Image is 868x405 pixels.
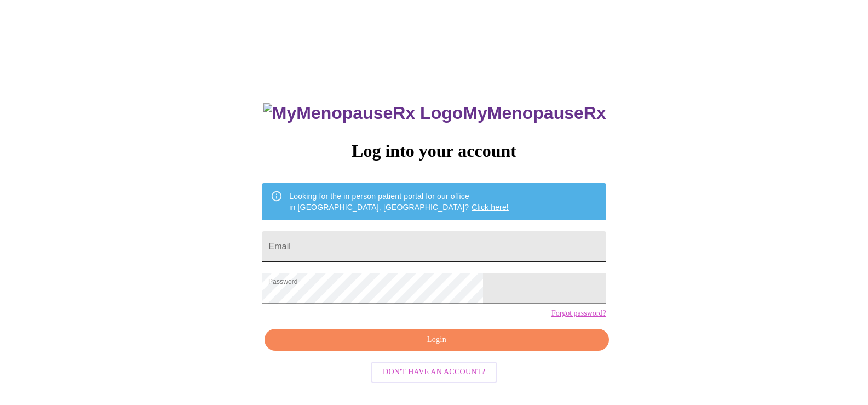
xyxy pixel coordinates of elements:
img: MyMenopauseRx Logo [263,103,463,123]
a: Don't have an account? [368,367,500,376]
a: Forgot password? [551,309,606,318]
div: Looking for the in person patient portal for our office in [GEOGRAPHIC_DATA], [GEOGRAPHIC_DATA]? [289,186,509,217]
h3: Log into your account [262,141,606,161]
span: Login [277,333,596,347]
h3: MyMenopauseRx [263,103,606,123]
span: Don't have an account? [383,366,485,379]
button: Don't have an account? [371,362,497,383]
button: Login [265,329,608,351]
a: Click here! [472,203,509,212]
